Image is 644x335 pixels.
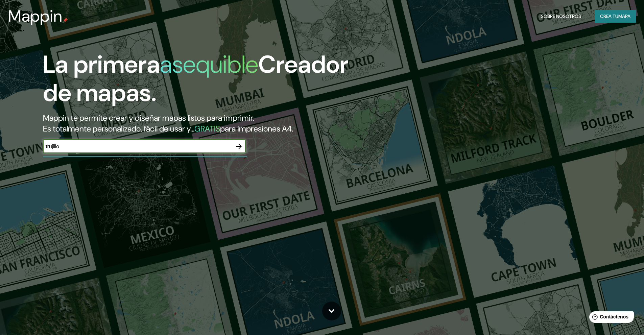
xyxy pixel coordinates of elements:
img: pin de mapeo [63,18,68,23]
font: Es totalmente personalizado, fácil de usar y... [43,123,194,134]
font: para impresiones A4. [220,123,293,134]
input: Elige tu lugar favorito [43,142,232,150]
font: Crea tu [600,13,618,19]
font: GRATIS [194,123,220,134]
font: Sobre nosotros [541,13,581,19]
font: La primera [43,49,160,80]
font: mapa [618,13,630,19]
font: asequible [160,49,258,80]
font: Mappin [8,5,63,27]
button: Sobre nosotros [538,10,584,23]
font: Mappin te permite crear y diseñar mapas listos para imprimir. [43,113,254,123]
font: Creador de mapas. [43,49,349,109]
iframe: Lanzador de widgets de ayuda [584,309,637,328]
button: Crea tumapa [595,10,636,23]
